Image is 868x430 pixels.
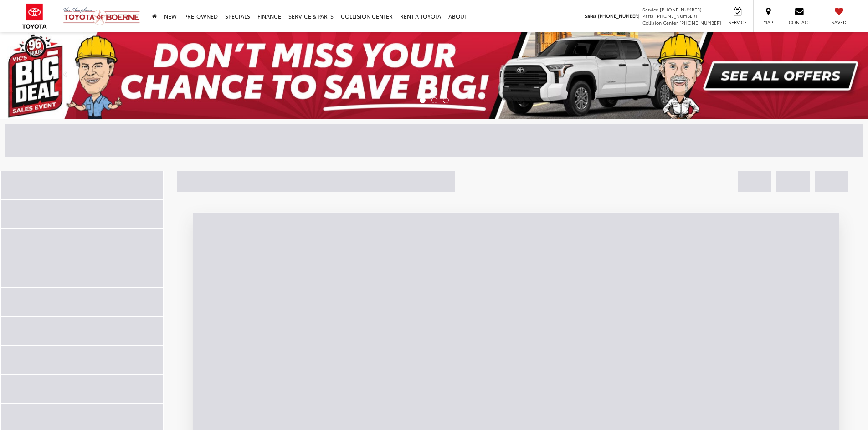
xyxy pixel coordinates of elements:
[660,6,702,13] span: [PHONE_NUMBER]
[727,19,748,25] span: Service
[585,12,596,19] span: Sales
[642,6,658,13] span: Service
[829,19,849,25] span: Saved
[679,19,721,26] span: [PHONE_NUMBER]
[63,7,140,25] img: Vic Vaughan Toyota of Boerne
[789,19,810,25] span: Contact
[642,12,654,19] span: Parts
[642,19,678,26] span: Collision Center
[758,19,778,25] span: Map
[598,12,640,19] span: [PHONE_NUMBER]
[655,12,697,19] span: [PHONE_NUMBER]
